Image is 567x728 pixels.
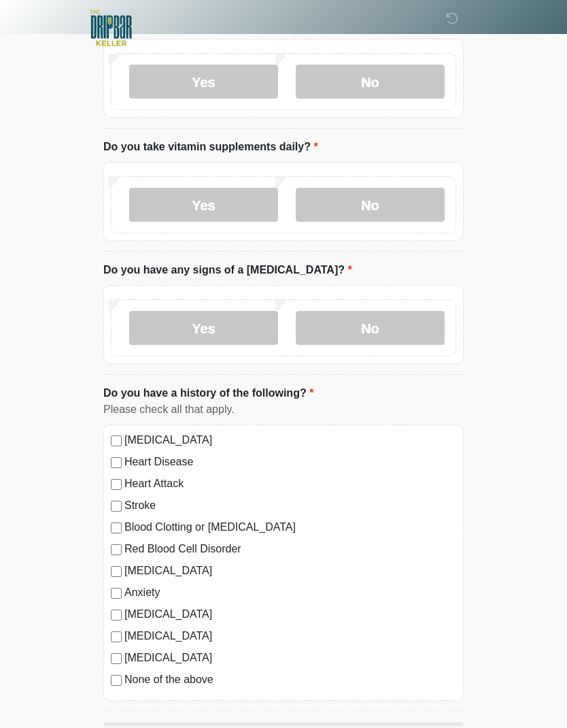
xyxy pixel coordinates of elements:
[124,585,456,601] label: Anxiety
[111,676,122,686] input: None of the above
[103,386,313,402] label: Do you have a history of the following?
[111,458,122,469] input: Heart Disease
[124,433,456,449] label: [MEDICAL_DATA]
[111,436,122,447] input: [MEDICAL_DATA]
[129,188,278,222] label: Yes
[129,65,278,99] label: Yes
[103,139,318,156] label: Do you take vitamin supplements daily?
[124,563,456,580] label: [MEDICAL_DATA]
[103,263,352,279] label: Do you have any signs of a [MEDICAL_DATA]?
[111,589,122,599] input: Anxiety
[111,523,122,534] input: Blood Clotting or [MEDICAL_DATA]
[124,542,456,558] label: Red Blood Cell Disorder
[129,312,278,346] label: Yes
[296,65,445,99] label: No
[103,402,464,418] div: Please check all that apply.
[111,545,122,556] input: Red Blood Cell Disorder
[124,520,456,536] label: Blood Clotting or [MEDICAL_DATA]
[90,10,132,46] img: The DRIPBaR - Keller Logo
[124,454,456,471] label: Heart Disease
[111,567,122,578] input: [MEDICAL_DATA]
[111,501,122,512] input: Stroke
[124,498,456,514] label: Stroke
[124,607,456,623] label: [MEDICAL_DATA]
[124,650,456,667] label: [MEDICAL_DATA]
[111,610,122,621] input: [MEDICAL_DATA]
[124,476,456,493] label: Heart Attack
[111,480,122,491] input: Heart Attack
[111,654,122,665] input: [MEDICAL_DATA]
[111,632,122,643] input: [MEDICAL_DATA]
[124,672,456,689] label: None of the above
[124,629,456,645] label: [MEDICAL_DATA]
[296,312,445,346] label: No
[296,188,445,222] label: No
